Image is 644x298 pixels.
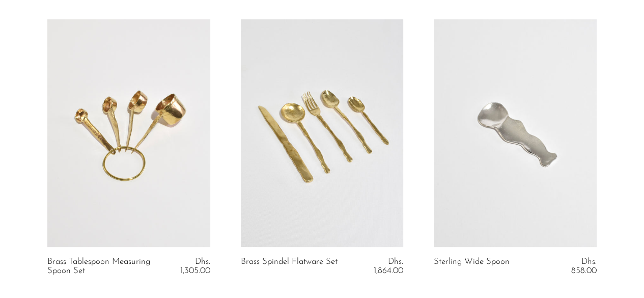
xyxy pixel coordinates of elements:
[374,257,403,275] span: Dhs. 1,864.00
[47,257,155,276] a: Brass Tablespoon Measuring Spoon Set
[571,257,597,275] span: Dhs. 858.00
[241,257,338,276] a: Brass Spindel Flatware Set
[180,257,210,275] span: Dhs. 1,305.00
[434,257,510,276] a: Sterling Wide Spoon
